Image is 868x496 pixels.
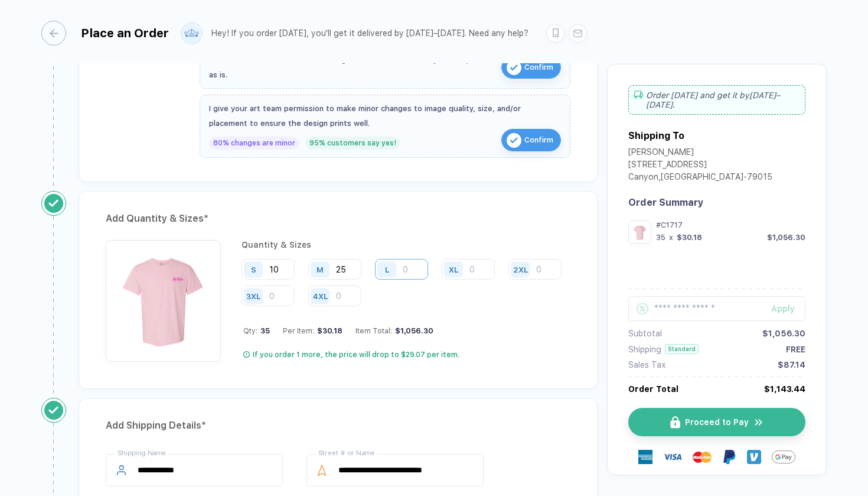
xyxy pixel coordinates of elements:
span: Confirm [524,58,553,77]
div: $1,056.30 [392,326,433,335]
button: iconConfirm [501,56,561,79]
div: Shipping To [628,130,684,141]
div: 4XL [313,291,328,300]
span: Proceed to Pay [685,417,749,427]
img: visa [663,448,682,466]
div: 3XL [246,291,260,300]
div: I've checked the details of the designs and confirm that they can be printed as is. [209,53,495,82]
img: 0ed6dc59-ac7e-4b99-9cb0-5f5e14fd1837_nt_front_1759374659117.jpg [631,223,648,241]
div: [PERSON_NAME] [628,147,772,160]
div: 2XL [513,265,528,274]
div: Sales Tax [628,360,665,369]
div: FREE [786,345,805,354]
div: Order Summary [628,197,805,208]
img: express [638,450,652,464]
div: Qty: [243,326,270,335]
div: Add Quantity & Sizes [106,209,570,228]
div: Subtotal [628,329,662,338]
div: Item Total: [355,326,433,335]
button: iconConfirm [501,129,561,151]
button: Apply [756,296,805,321]
div: Per Item: [283,326,342,335]
div: L [385,265,389,274]
div: If you order 1 more, the price will drop to $29.07 per item. [253,350,459,359]
img: master-card [693,448,712,466]
div: $30.18 [677,233,702,242]
div: XL [449,265,458,274]
div: I give your art team permission to make minor changes to image quality, size, and/or placement to... [209,101,561,131]
div: S [251,265,256,274]
span: 35 [257,326,270,335]
div: Add Shipping Details [106,416,570,435]
div: Quantity & Sizes [242,240,570,249]
div: Standard [665,344,699,354]
div: 95% customers say yes! [305,137,400,150]
button: iconProceed to Payicon [628,408,805,436]
img: Venmo [747,450,761,464]
img: GPay [772,445,795,469]
div: #C1717 [656,221,805,229]
div: Hey! If you order [DATE], you'll get it delivered by [DATE]–[DATE]. Need any help? [211,28,528,38]
div: $1,056.30 [767,233,805,242]
div: x [668,233,674,242]
div: Apply [771,304,805,313]
div: 35 [656,233,665,242]
div: Order Total [628,384,678,394]
div: $1,056.30 [762,329,805,338]
div: 80% changes are minor [209,137,299,150]
div: Shipping [628,345,661,354]
div: [STREET_ADDRESS] [628,160,772,172]
img: Paypal [722,450,736,464]
span: Confirm [524,131,553,150]
div: Order [DATE] and get it by [DATE]–[DATE] . [628,85,805,115]
img: icon [507,133,521,148]
img: 0ed6dc59-ac7e-4b99-9cb0-5f5e14fd1837_nt_front_1759374659117.jpg [112,246,215,349]
img: icon [753,417,764,428]
img: user profile [181,23,202,44]
div: $30.18 [314,326,342,335]
img: icon [507,60,521,75]
div: M [316,265,324,274]
div: Canyon , [GEOGRAPHIC_DATA] - 79015 [628,172,772,184]
div: $87.14 [778,360,805,369]
div: $1,143.44 [764,384,805,394]
img: icon [670,416,680,429]
div: Place an Order [81,26,169,40]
